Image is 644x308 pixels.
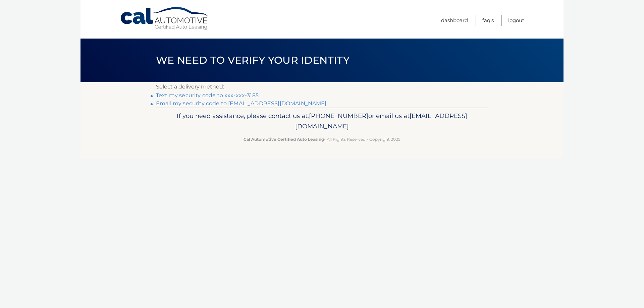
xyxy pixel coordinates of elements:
span: We need to verify your identity [156,54,350,66]
strong: Cal Automotive Certified Auto Leasing [244,137,324,142]
p: If you need assistance, please contact us at: or email us at [160,111,484,132]
a: FAQ's [482,15,494,26]
span: [PHONE_NUMBER] [309,112,368,120]
a: Text my security code to xxx-xxx-3185 [156,92,259,99]
p: Select a delivery method: [156,82,488,91]
a: Cal Automotive [120,7,210,30]
a: Dashboard [441,15,468,26]
p: - All Rights Reserved - Copyright 2025 [160,136,484,143]
a: Logout [508,15,524,26]
a: Email my security code to [EMAIL_ADDRESS][DOMAIN_NAME] [156,100,327,107]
